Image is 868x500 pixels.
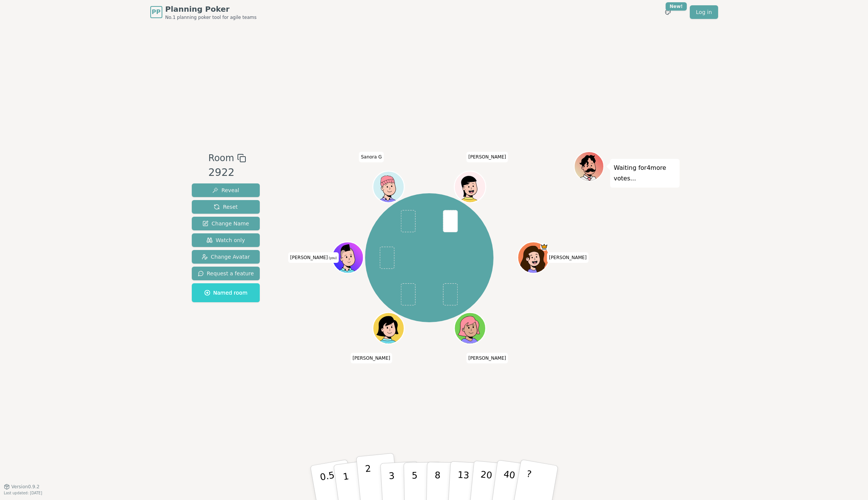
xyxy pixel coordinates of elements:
span: Click to change your name [288,252,339,263]
span: Last updated: [DATE] [4,491,42,495]
span: PP [152,8,160,17]
button: Version0.9.2 [4,484,40,490]
div: 2922 [208,165,246,180]
button: Change Avatar [192,250,260,264]
p: Waiting for 4 more votes... [614,163,676,184]
a: Log in [690,5,718,19]
button: Request a feature [192,267,260,280]
div: New! [666,2,687,11]
span: Reveal [212,186,239,194]
span: Request a feature [198,270,254,277]
span: Named room [204,289,248,297]
button: Reset [192,200,260,214]
button: New! [661,5,675,19]
span: Click to change your name [547,252,589,263]
span: Click to change your name [351,353,392,363]
button: Change Name [192,217,260,230]
span: (you) [328,256,337,260]
span: Click to change your name [359,152,384,163]
span: Click to change your name [467,152,508,163]
span: No.1 planning poker tool for agile teams [165,14,257,20]
button: Reveal [192,183,260,197]
span: Watch only [207,236,245,244]
span: Tressa is the host [540,243,548,251]
span: Change Name [202,220,249,227]
a: PPPlanning PokerNo.1 planning poker tool for agile teams [150,4,257,20]
button: Click to change your avatar [333,243,362,272]
span: Reset [214,203,237,211]
span: Change Avatar [202,253,250,261]
button: Watch only [192,233,260,247]
span: Version 0.9.2 [11,484,40,490]
span: Click to change your name [467,353,508,363]
span: Room [208,151,234,165]
span: Planning Poker [165,4,257,14]
button: Named room [192,283,260,302]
